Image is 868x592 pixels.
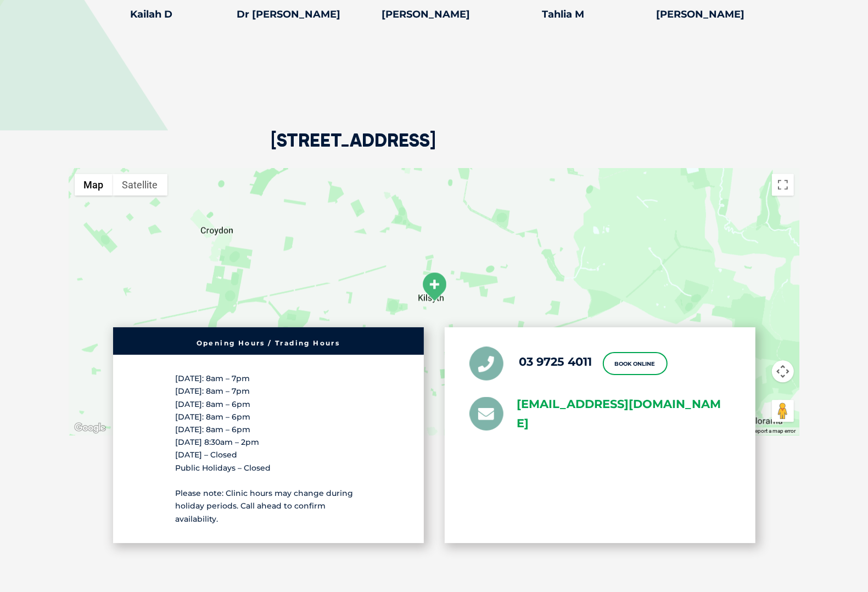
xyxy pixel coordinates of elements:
[271,131,436,168] h2: [STREET_ADDRESS]
[175,372,362,474] p: [DATE]: 8am – 7pm [DATE]: 8am – 7pm [DATE]: 8am – 6pm [DATE]: 8am – 6pm [DATE]: 8am – 6pm [DATE] ...
[226,9,352,19] h4: Dr [PERSON_NAME]
[603,352,668,375] a: Book Online
[772,174,794,196] button: Toggle fullscreen view
[113,174,167,196] button: Show satellite imagery
[637,9,764,19] h4: [PERSON_NAME]
[119,340,418,347] h6: Opening Hours / Trading Hours
[847,50,858,61] button: Search
[88,9,215,19] h4: Kailah D
[500,9,626,19] h4: Tahlia M
[363,9,489,19] h4: [PERSON_NAME]
[175,487,362,526] p: Please note: Clinic hours may change during holiday periods. Call ahead to confirm availability.
[75,174,113,196] button: Show street map
[519,354,592,368] a: 03 9725 4011
[517,395,731,433] a: [EMAIL_ADDRESS][DOMAIN_NAME]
